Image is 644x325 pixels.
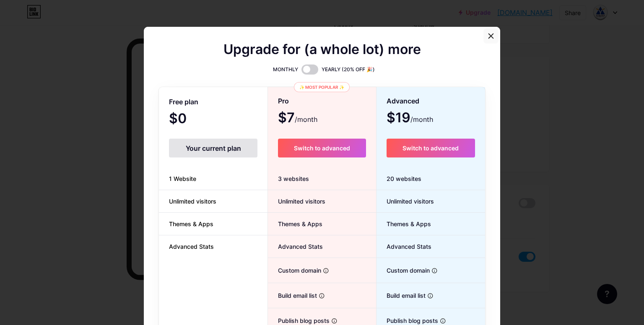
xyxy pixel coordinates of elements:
[268,291,317,300] span: Build email list
[268,266,321,275] span: Custom domain
[159,242,224,251] span: Advanced Stats
[295,114,317,124] span: /month
[377,197,434,206] span: Unlimited visitors
[402,144,459,152] span: Switch to advanced
[223,44,421,54] span: Upgrade for (a whole lot) more
[268,316,330,325] span: Publish blog posts
[169,95,198,109] span: Free plan
[377,316,438,325] span: Publish blog posts
[268,168,376,190] div: 3 websites
[268,242,323,251] span: Advanced Stats
[322,65,375,74] span: YEARLY (20% OFF 🎉)
[294,82,350,92] div: ✨ Most popular ✨
[294,144,350,152] span: Switch to advanced
[377,219,431,228] span: Themes & Apps
[377,242,431,251] span: Advanced Stats
[278,94,289,108] span: Pro
[278,113,317,124] span: $7
[268,197,325,206] span: Unlimited visitors
[159,219,223,228] span: Themes & Apps
[268,219,322,228] span: Themes & Apps
[273,65,298,74] span: MONTHLY
[159,197,226,206] span: Unlimited visitors
[278,139,366,157] button: Switch to advanced
[410,114,433,124] span: /month
[169,139,257,157] div: Your current plan
[159,174,206,183] span: 1 Website
[377,291,426,300] span: Build email list
[377,168,485,190] div: 20 websites
[377,266,430,275] span: Custom domain
[387,94,419,108] span: Advanced
[387,139,475,157] button: Switch to advanced
[387,113,433,124] span: $19
[169,113,209,125] span: $0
